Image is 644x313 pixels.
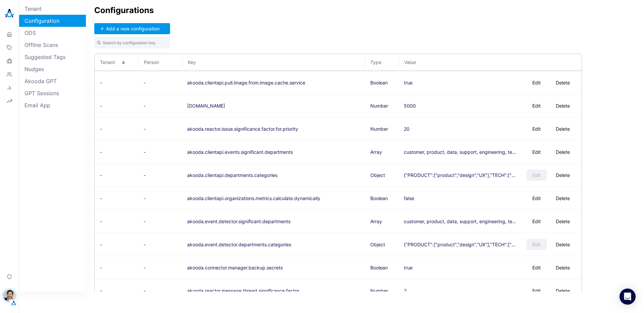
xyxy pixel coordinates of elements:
[139,54,182,71] th: Person
[19,51,86,63] a: Suggested Tags
[19,87,86,99] a: GPT Sessions
[370,288,388,294] span: Number
[144,103,146,109] span: -
[527,100,547,111] button: Edit
[549,123,576,134] button: Delete
[370,172,385,178] span: Object
[370,103,388,109] span: Number
[144,288,146,294] span: -
[144,172,146,178] span: -
[527,216,547,227] button: Edit
[144,59,165,65] span: Person
[19,99,86,111] a: Email App
[100,195,102,201] span: -
[19,27,86,39] a: ODS
[549,77,576,88] button: Delete
[549,170,576,181] button: Delete
[187,149,293,155] button: akooda.clientapi.events.significant.departments
[100,218,102,224] span: -
[187,288,299,294] button: akooda.reactor.message.thread.significance.factor
[3,287,16,306] button: Stewart HullTenant Logo
[100,242,102,247] span: -
[19,15,86,27] a: Configuration
[370,242,385,247] span: Object
[100,172,102,178] span: -
[3,290,15,302] img: Stewart Hull
[94,23,170,34] button: Add a new configuration
[404,80,413,85] div: true
[404,242,519,247] div: {"PRODUCT":["product","design","UX"],"TECH":["data","engineering","eng","platform","research","da...
[187,80,305,85] button: akooda.clientapi.pull.image.from.image.cache.service
[549,100,576,111] button: Delete
[100,265,102,270] span: -
[19,63,86,75] a: Nudges
[187,172,277,178] button: akooda.clientapi.departments.categories
[404,126,410,132] div: 20
[527,285,547,296] button: Edit
[187,103,225,109] button: [DOMAIN_NAME]
[100,80,102,85] span: -
[527,170,547,181] button: Edit
[19,3,86,15] a: Tenant
[404,103,416,109] div: 5000
[549,262,576,273] button: Delete
[527,123,547,134] button: Edit
[549,146,576,158] button: Delete
[527,77,547,88] button: Edit
[527,239,547,250] button: Edit
[94,37,170,48] input: Search by configuration key
[404,149,519,155] div: customer, product, data, support, engineering, technology, eng, platform, engine, development, re...
[404,288,407,294] div: 2
[10,300,17,306] img: Tenant Logo
[100,103,102,109] span: -
[187,195,320,201] button: akooda.clientapi.organizations.metrics.calculate.dynamically
[404,172,519,178] div: {"PRODUCT":["product","design","UX"],"TECH":["data","engineering","eng","platform","research","da...
[187,218,290,224] button: akooda.event.detector.significant.departments
[144,80,146,85] span: -
[549,216,576,227] button: Delete
[19,75,86,87] a: Akooda GPT
[527,193,547,204] button: Edit
[182,54,365,71] th: Key
[370,126,388,132] span: Number
[94,5,636,15] h2: Configurations
[404,265,413,270] div: true
[187,242,291,247] button: akooda.event.detector.departments.categories
[527,146,547,158] button: Edit
[527,262,547,273] button: Edit
[144,195,146,201] span: -
[370,195,388,201] span: Boolean
[100,126,102,132] span: -
[370,265,388,270] span: Boolean
[399,54,581,71] th: Value
[100,288,102,294] span: -
[144,218,146,224] span: -
[549,285,576,296] button: Delete
[549,239,576,250] button: Delete
[144,242,146,247] span: -
[100,149,102,155] span: -
[19,39,86,51] a: Offline Scans
[404,218,519,224] div: customer, product, data, support, engineering, technology, eng, platform, engine, development, re...
[404,195,414,201] div: false
[144,149,146,155] span: -
[370,80,388,85] span: Boolean
[188,59,355,65] span: Key
[3,7,16,20] img: Akooda Logo
[187,126,298,132] button: akooda.reactor.issue.significance.factor.for.priority
[365,54,399,71] th: Type
[144,126,146,132] span: -
[549,193,576,204] button: Delete
[620,289,636,305] div: Open Intercom Messenger
[370,149,382,155] span: Array
[187,265,283,270] button: akooda.connector.manager.backup.secrets
[100,59,121,65] span: Tenant
[144,265,146,270] span: -
[370,218,382,224] span: Array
